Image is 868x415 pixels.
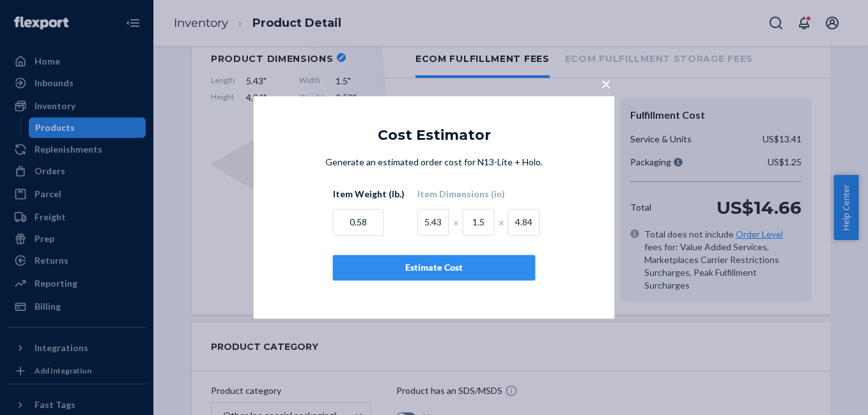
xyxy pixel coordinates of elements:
[333,209,384,236] input: Weight
[417,188,505,201] label: Item Dimensions (in)
[417,209,449,236] input: L
[601,73,611,94] span: ×
[333,255,536,281] button: Estimate Cost
[417,204,540,236] div: x x
[325,156,543,281] div: Generate an estimated order cost for N13-Lite + Holo.
[333,188,405,201] label: Item Weight (lb.)
[508,209,540,236] input: H
[344,262,525,275] div: Estimate Cost
[378,128,491,143] h5: Cost Estimator
[463,209,495,236] input: W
